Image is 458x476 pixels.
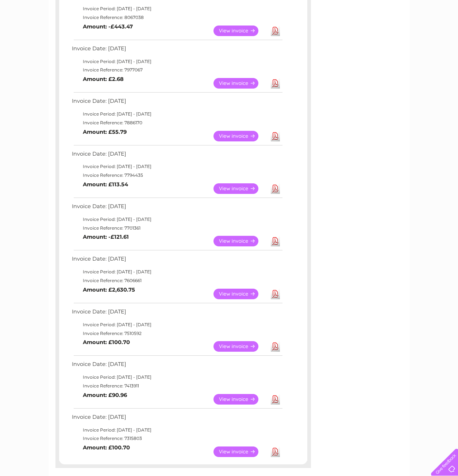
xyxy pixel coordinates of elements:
a: Telecoms [368,31,390,36]
a: Download [271,341,280,352]
td: Invoice Date: [DATE] [70,359,284,373]
b: Amount: £100.70 [83,339,130,346]
a: Download [271,446,280,457]
b: Amount: -£443.47 [83,23,133,30]
td: Invoice Date: [DATE] [70,149,284,163]
td: Invoice Reference: 7413911 [70,382,284,390]
td: Invoice Period: [DATE] - [DATE] [70,57,284,66]
td: Invoice Period: [DATE] - [DATE] [70,426,284,434]
b: Amount: -£121.61 [83,234,129,240]
a: View [213,446,267,457]
a: Download [271,289,280,299]
td: Invoice Reference: 8067038 [70,13,284,22]
td: Invoice Date: [DATE] [70,254,284,268]
a: Energy [348,31,364,36]
a: 0333 014 3131 [320,4,371,13]
td: Invoice Date: [DATE] [70,44,284,57]
td: Invoice Period: [DATE] - [DATE] [70,162,284,171]
td: Invoice Period: [DATE] - [DATE] [70,215,284,224]
a: Download [271,183,280,194]
b: Amount: £113.54 [83,181,128,188]
a: Log out [434,31,451,36]
td: Invoice Reference: 7886170 [70,118,284,127]
a: View [213,78,267,89]
td: Invoice Period: [DATE] - [DATE] [70,110,284,118]
td: Invoice Date: [DATE] [70,412,284,426]
b: Amount: £2.68 [83,76,124,82]
td: Invoice Date: [DATE] [70,202,284,215]
a: View [213,183,267,194]
b: Amount: £90.96 [83,392,127,398]
b: Amount: £55.79 [83,129,127,135]
td: Invoice Period: [DATE] - [DATE] [70,268,284,276]
a: View [213,236,267,246]
b: Amount: £100.70 [83,444,130,451]
td: Invoice Period: [DATE] - [DATE] [70,373,284,382]
td: Invoice Reference: 7794435 [70,171,284,180]
a: Download [271,78,280,89]
a: Download [271,26,280,36]
td: Invoice Period: [DATE] - [DATE] [70,4,284,13]
td: Invoice Reference: 7701361 [70,224,284,233]
td: Invoice Reference: 7315803 [70,434,284,443]
div: Clear Business is a trading name of Verastar Limited (registered in [GEOGRAPHIC_DATA] No. 3667643... [57,4,402,35]
a: View [213,26,267,36]
td: Invoice Date: [DATE] [70,307,284,320]
a: Blog [395,31,405,36]
a: View [213,289,267,299]
a: View [213,131,267,141]
td: Invoice Reference: 7606661 [70,276,284,285]
a: Download [271,394,280,405]
td: Invoice Period: [DATE] - [DATE] [70,320,284,329]
td: Invoice Reference: 7977067 [70,66,284,74]
a: Water [330,31,343,36]
a: Download [271,131,280,141]
td: Invoice Reference: 7510592 [70,329,284,338]
a: Download [271,236,280,246]
a: Contact [409,31,427,36]
td: Invoice Date: [DATE] [70,96,284,110]
img: logo.png [16,19,53,41]
b: Amount: £2,630.75 [83,286,135,293]
a: View [213,394,267,405]
a: View [213,341,267,352]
